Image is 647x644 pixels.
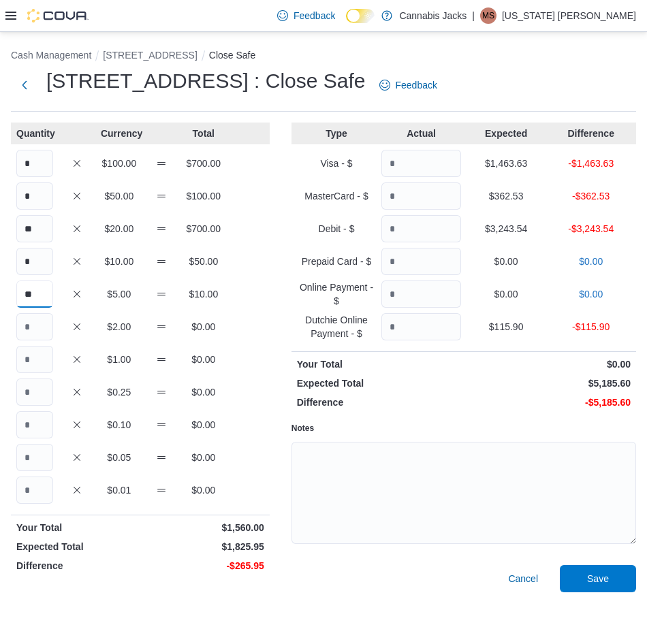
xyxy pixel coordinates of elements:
p: $100.00 [101,157,138,170]
input: Quantity [381,215,461,242]
p: $0.10 [101,418,138,432]
p: $0.05 [101,451,138,464]
p: $5,185.60 [467,376,631,390]
p: $115.90 [467,320,546,334]
p: $0.00 [185,418,222,432]
input: Quantity [381,248,461,275]
p: Expected Total [297,376,461,390]
input: Quantity [381,313,461,340]
p: $2.00 [101,320,138,334]
h1: [STREET_ADDRESS] : Close Safe [46,67,366,95]
span: Save [587,572,609,585]
p: -$3,243.54 [551,222,631,236]
button: Save [560,565,636,592]
p: Prepaid Card - $ [297,255,377,268]
input: Quantity [16,280,53,308]
input: Dark Mode [346,9,375,23]
a: Feedback [374,71,443,99]
input: Quantity [16,182,53,210]
p: $5.00 [101,287,138,301]
input: Quantity [16,411,53,438]
p: $0.00 [551,287,631,301]
p: $1,560.00 [143,521,264,534]
p: $0.00 [185,385,222,399]
p: Actual [381,127,461,140]
input: Quantity [16,477,53,504]
p: Expected [467,127,546,140]
p: Difference [16,559,138,573]
p: $50.00 [185,255,222,268]
p: MasterCard - $ [297,189,377,203]
p: Dutchie Online Payment - $ [297,313,377,340]
span: Feedback [294,9,335,22]
p: $1,463.63 [467,157,546,170]
p: Total [185,127,222,140]
img: Cova [27,9,89,22]
p: $10.00 [185,287,222,301]
p: $10.00 [101,255,138,268]
p: $0.00 [467,357,631,371]
p: Difference [297,396,461,409]
p: $0.00 [467,287,546,301]
p: Visa - $ [297,157,377,170]
input: Quantity [16,313,53,340]
p: $0.00 [185,320,222,334]
p: Quantity [16,127,53,140]
p: -$362.53 [551,189,631,203]
p: Expected Total [16,540,138,553]
p: $0.25 [101,385,138,399]
p: $0.00 [185,451,222,464]
p: -$265.95 [143,559,264,573]
p: $362.53 [467,189,546,203]
p: $700.00 [185,157,222,170]
button: Cash Management [11,50,91,61]
nav: An example of EuiBreadcrumbs [11,48,636,65]
p: $1,825.95 [143,540,264,553]
input: Quantity [16,379,53,406]
input: Quantity [16,150,53,177]
p: $700.00 [185,222,222,236]
div: Montana Sebastiano [480,7,496,24]
p: Online Payment - $ [297,280,377,308]
p: Currency [101,127,138,140]
input: Quantity [381,182,461,210]
input: Quantity [16,248,53,275]
button: Next [11,71,38,99]
p: Difference [551,127,631,140]
p: -$5,185.60 [467,396,631,409]
p: $0.00 [185,353,222,366]
span: Cancel [508,572,538,585]
p: $0.00 [467,255,546,268]
p: Type [297,127,377,140]
p: Your Total [297,357,461,371]
button: [STREET_ADDRESS] [103,50,197,61]
button: Close Safe [209,50,255,61]
input: Quantity [16,215,53,242]
p: | [472,7,475,24]
p: Your Total [16,521,138,534]
p: $3,243.54 [467,222,546,236]
button: Cancel [503,565,543,592]
p: $0.00 [551,255,631,268]
p: -$1,463.63 [551,157,631,170]
p: Debit - $ [297,222,377,236]
input: Quantity [381,280,461,308]
span: MS [482,7,494,24]
p: -$115.90 [551,320,631,334]
input: Quantity [381,150,461,177]
p: $0.00 [185,483,222,497]
label: Notes [291,423,314,434]
p: $100.00 [185,189,222,203]
p: [US_STATE] [PERSON_NAME] [502,7,636,24]
input: Quantity [16,346,53,373]
a: Feedback [272,2,341,29]
span: Feedback [396,78,437,92]
p: $20.00 [101,222,138,236]
p: $1.00 [101,353,138,366]
input: Quantity [16,444,53,471]
p: $50.00 [101,189,138,203]
p: $0.01 [101,483,138,497]
p: Cannabis Jacks [399,7,467,24]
